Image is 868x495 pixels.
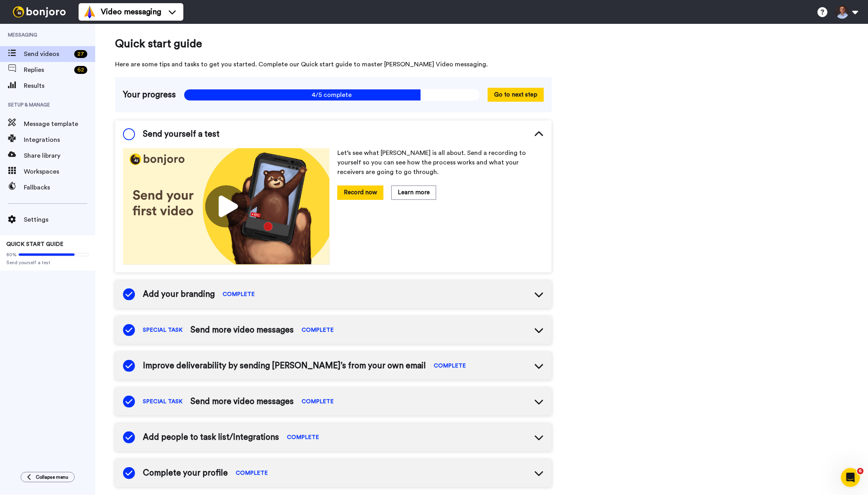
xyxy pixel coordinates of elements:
[6,242,64,247] span: QUICK START GUIDE
[287,433,319,441] span: COMPLETE
[24,167,95,176] span: Workspaces
[24,151,95,160] span: Share library
[24,215,95,224] span: Settings
[143,326,183,334] span: SPECIAL TASK
[184,89,480,101] span: 4/5 complete
[143,398,183,406] span: SPECIAL TASK
[24,183,95,192] span: Fallbacks
[434,362,466,370] span: COMPLETE
[302,398,334,406] span: COMPLETE
[115,60,552,69] span: Here are some tips and tasks to get you started. Complete our Quick start guide to master [PERSON...
[123,148,329,265] img: 178eb3909c0dc23ce44563bdb6dc2c11.jpg
[24,49,71,59] span: Send videos
[841,468,860,487] iframe: Intercom live chat
[21,472,75,482] button: Collapse menu
[24,135,95,145] span: Integrations
[223,290,255,298] span: COMPLETE
[143,288,215,300] span: Add your branding
[488,88,544,102] button: Go to next step
[236,469,268,477] span: COMPLETE
[10,6,69,17] img: bj-logo-header-white.svg
[24,65,71,75] span: Replies
[74,66,87,74] div: 62
[143,360,426,372] span: Improve deliverability by sending [PERSON_NAME]’s from your own email
[191,324,294,336] span: Send more video messages
[6,259,89,266] span: Send yourself a test
[24,119,95,129] span: Message template
[6,251,17,258] span: 80%
[115,36,552,52] span: Quick start guide
[24,81,95,91] span: Results
[337,186,383,199] button: Record now
[74,50,87,58] div: 27
[391,186,436,199] button: Learn more
[337,148,544,177] p: Let’s see what [PERSON_NAME] is all about. Send a recording to yourself so you can see how the pr...
[302,326,334,334] span: COMPLETE
[123,89,176,101] span: Your progress
[143,128,219,140] span: Send yourself a test
[143,467,228,479] span: Complete your profile
[191,396,294,408] span: Send more video messages
[83,6,96,18] img: vm-color.svg
[143,431,279,443] span: Add people to task list/Integrations
[857,468,864,474] span: 6
[36,474,68,480] span: Collapse menu
[101,6,161,17] span: Video messaging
